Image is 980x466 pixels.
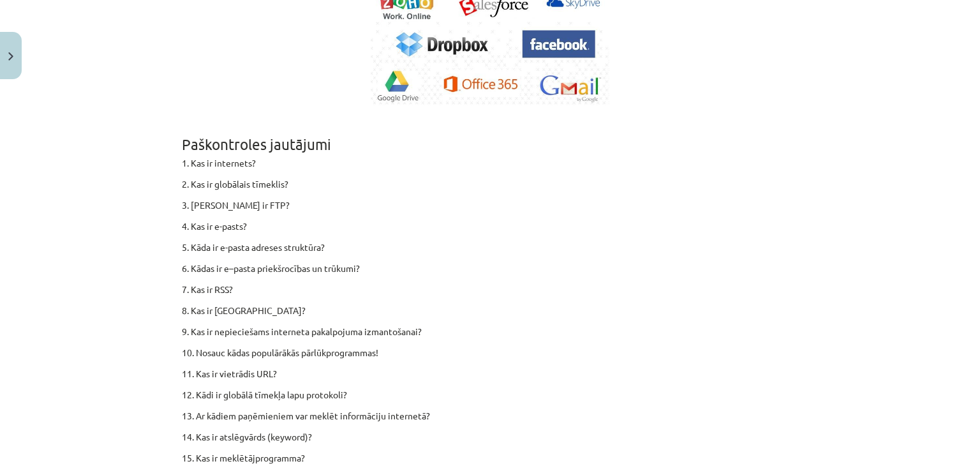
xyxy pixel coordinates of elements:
[182,367,798,380] p: 11. Kas ir vietrādis URL?
[182,283,798,296] p: 7. Kas ir RSS?
[8,52,13,61] img: icon-close-lesson-0947bae3869378f0d4975bcd49f059093ad1ed9edebbc8119c70593378902aed.svg
[182,409,798,423] p: 13. Ar kādiem paņēmieniem var meklēt informāciju internetā?
[182,177,798,191] p: 2. Kas ir globālais tīmeklis?
[182,220,798,233] p: 4. Kas ir e-pasts?
[182,304,798,317] p: 8. Kas ir [GEOGRAPHIC_DATA]?
[182,388,798,402] p: 12. Kādi ir globālā tīmekļa lapu protokoli?
[182,113,798,153] h1: Paškontroles jautājumi
[182,430,798,444] p: 14. Kas ir atslēgvārds (keyword)?
[182,241,798,254] p: 5. Kāda ir e-pasta adreses struktūra?
[182,262,798,275] p: 6. Kādas ir e–pasta priekšrocības un trūkumi?
[182,325,798,338] p: 9. Kas ir nepieciešams interneta pakalpojuma izmantošanai?
[182,346,798,359] p: 10. Nosauc kādas populārākās pārlūkprogrammas!
[182,156,798,170] p: 1. Kas ir internets?
[182,451,798,465] p: 15. Kas ir meklētājprogramma?
[182,199,798,212] p: 3. [PERSON_NAME] ir FTP?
